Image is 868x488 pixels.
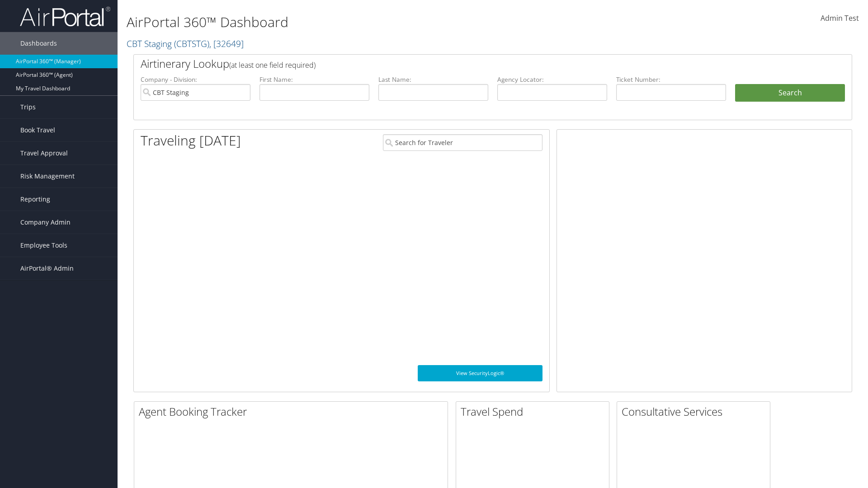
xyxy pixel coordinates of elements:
span: Travel Approval [20,142,68,164]
h1: Traveling [DATE] [141,131,241,150]
span: Company Admin [20,211,71,234]
span: (at least one field required) [229,60,316,70]
span: Risk Management [20,165,75,188]
span: Admin Test [821,13,859,23]
button: Search [735,84,845,102]
a: View SecurityLogic® [418,365,542,381]
span: Reporting [20,188,50,211]
label: Agency Locator: [497,75,607,84]
h2: Airtinerary Lookup [141,56,785,71]
label: Company - Division: [141,75,250,84]
h1: AirPortal 360™ Dashboard [127,13,615,32]
span: ( CBTSTG ) [174,38,209,50]
h2: Consultative Services [622,404,770,419]
span: Book Travel [20,119,55,141]
label: Ticket Number: [616,75,726,84]
a: CBT Staging [127,38,244,50]
span: AirPortal® Admin [20,257,74,280]
span: Trips [20,96,36,118]
img: airportal-logo.png [20,6,110,27]
h2: Agent Booking Tracker [139,404,448,419]
label: Last Name: [378,75,488,84]
input: Search for Traveler [383,134,542,151]
span: Dashboards [20,32,57,55]
label: First Name: [259,75,369,84]
h2: Travel Spend [461,404,609,419]
span: Employee Tools [20,234,67,257]
span: , [ 32649 ] [209,38,244,50]
a: Admin Test [821,5,859,33]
